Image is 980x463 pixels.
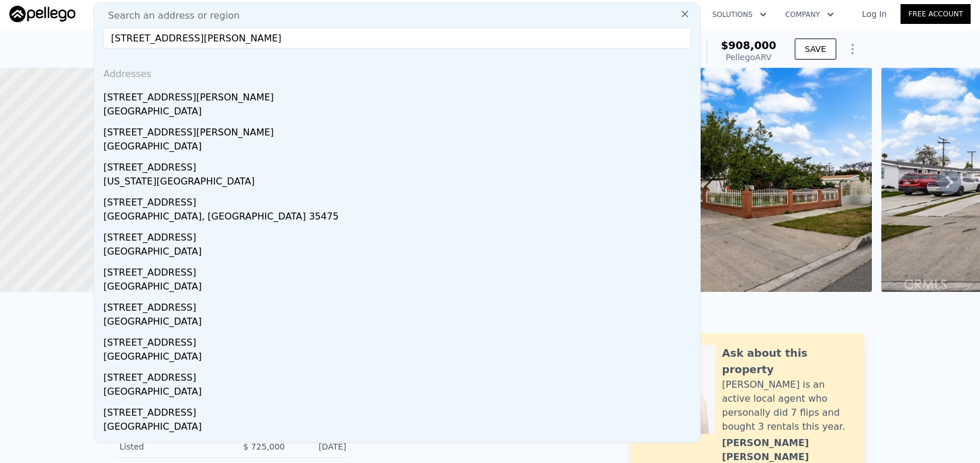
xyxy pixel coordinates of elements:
[103,315,695,331] div: [GEOGRAPHIC_DATA]
[99,58,695,86] div: Addresses
[9,6,75,22] img: Pellego
[103,121,695,140] div: [STREET_ADDRESS][PERSON_NAME]
[721,51,777,63] div: Pellego ARV
[103,245,695,261] div: [GEOGRAPHIC_DATA]
[99,9,240,23] span: Search an address or region
[848,8,901,20] a: Log In
[103,331,695,350] div: [STREET_ADDRESS]
[103,27,691,48] input: Enter an address, city, region, neighborhood or zip code
[795,39,836,60] button: SAVE
[103,296,695,315] div: [STREET_ADDRESS]
[535,68,872,292] img: Sale: 166924295 Parcel: 61136628
[103,105,695,121] div: [GEOGRAPHIC_DATA]
[103,140,695,156] div: [GEOGRAPHIC_DATA]
[722,378,853,434] div: [PERSON_NAME] is an active local agent who personally did 7 flips and bought 3 rentals this year.
[295,441,347,452] div: [DATE]
[722,345,853,378] div: Ask about this property
[103,420,695,436] div: [GEOGRAPHIC_DATA]
[721,39,777,51] span: $908,000
[103,350,695,366] div: [GEOGRAPHIC_DATA]
[103,366,695,385] div: [STREET_ADDRESS]
[103,175,695,191] div: [US_STATE][GEOGRAPHIC_DATA]
[103,401,695,420] div: [STREET_ADDRESS]
[703,4,776,25] button: Solutions
[103,261,695,280] div: [STREET_ADDRESS]
[901,4,971,24] a: Free Account
[841,37,864,61] button: Show Options
[243,442,285,451] span: $ 725,000
[103,156,695,175] div: [STREET_ADDRESS]
[103,385,695,401] div: [GEOGRAPHIC_DATA]
[120,441,224,452] div: Listed
[776,4,843,25] button: Company
[103,226,695,245] div: [STREET_ADDRESS]
[103,210,695,226] div: [GEOGRAPHIC_DATA], [GEOGRAPHIC_DATA] 35475
[103,191,695,210] div: [STREET_ADDRESS]
[103,280,695,296] div: [GEOGRAPHIC_DATA]
[103,86,695,105] div: [STREET_ADDRESS][PERSON_NAME]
